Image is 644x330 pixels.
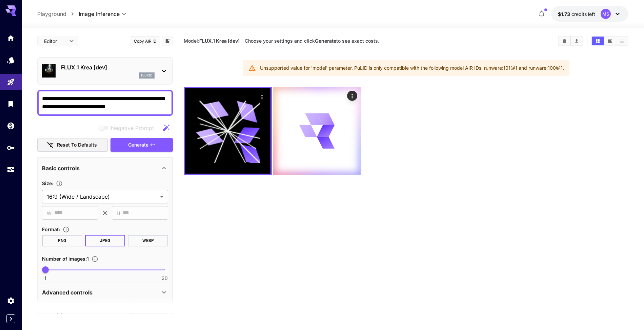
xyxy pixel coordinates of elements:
[85,235,125,246] button: JPEG
[60,226,72,233] button: Choose the file format for the output image.
[7,34,15,42] div: Home
[117,209,120,217] span: H
[558,36,583,46] div: Clear ImagesDownload All
[37,138,108,152] button: Reset to defaults
[42,61,168,81] div: FLUX.1 Krea [dev]flux1d
[89,256,101,262] button: Specify how many images to generate in a single request. Each image generation will be charged se...
[42,256,89,262] span: Number of images : 1
[260,62,564,74] div: Unsupported value for 'model' parameter. PuLID is only compatible with the following model AIR ID...
[110,138,173,152] button: Generate
[79,10,120,18] span: Image Inference
[7,144,15,152] div: API Keys
[7,100,15,108] div: Library
[37,10,79,18] nav: breadcrumb
[44,275,46,282] span: 1
[97,124,159,132] span: Negative prompts are not compatible with the selected model.
[604,37,616,45] button: Show images in video view
[42,226,60,232] span: Format :
[616,37,628,45] button: Show images in list view
[162,275,168,282] span: 20
[7,296,15,305] div: Settings
[7,166,15,174] div: Usage
[42,160,168,176] div: Basic controls
[6,314,15,323] button: Expand sidebar
[592,37,604,45] button: Show images in grid view
[7,122,15,130] div: Wallet
[128,141,148,149] span: Generate
[111,124,154,132] span: Negative Prompt
[199,38,240,44] b: FLUX.1 Krea [dev]
[37,10,66,18] a: Playground
[7,56,15,64] div: Models
[130,36,160,46] button: Copy AIR ID
[558,10,595,18] div: $1.726
[42,284,168,301] div: Advanced controls
[164,37,170,45] button: Add to library
[551,6,628,22] button: $1.726MS
[257,92,267,102] div: Actions
[53,180,65,187] button: Adjust the dimensions of the generated image by specifying its width and height in pixels, or sel...
[315,38,336,44] b: Generate
[245,38,379,44] span: Choose your settings and click to see exact costs.
[241,37,243,45] p: ·
[42,164,80,172] p: Basic controls
[47,193,157,201] span: 16:9 (Wide / Landscape)
[128,235,168,246] button: WEBP
[558,11,571,17] span: $1.73
[571,11,595,17] span: credits left
[44,38,65,45] span: Editor
[42,288,93,296] p: Advanced controls
[42,235,82,246] button: PNG
[347,91,357,101] div: Actions
[571,37,583,45] button: Download All
[42,180,53,186] span: Size :
[61,63,155,71] p: FLUX.1 Krea [dev]
[141,73,153,78] p: flux1d
[184,38,240,44] span: Model:
[559,37,570,45] button: Clear Images
[47,209,52,217] span: W
[591,36,628,46] div: Show images in grid viewShow images in video viewShow images in list view
[7,78,15,86] div: Playground
[601,9,611,19] div: MS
